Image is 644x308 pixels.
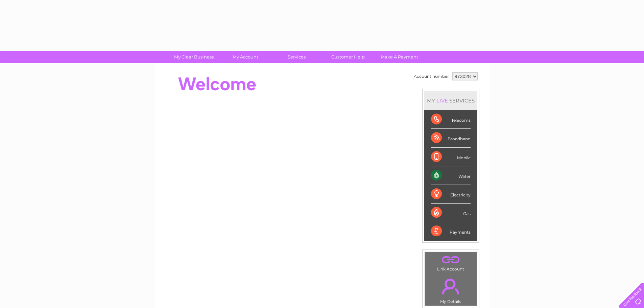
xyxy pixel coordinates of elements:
[425,273,477,306] td: My Details
[431,185,471,204] div: Electricity
[372,51,427,63] a: Make A Payment
[427,254,475,266] a: .
[431,204,471,222] div: Gas
[424,91,477,110] div: MY SERVICES
[431,129,471,147] div: Broadband
[431,166,471,185] div: Water
[427,275,475,298] a: .
[431,222,471,240] div: Payments
[320,51,376,63] a: Customer Help
[431,148,471,166] div: Mobile
[431,110,471,129] div: Telecoms
[269,51,325,63] a: Services
[217,51,273,63] a: My Account
[412,71,451,82] td: Account number
[166,51,222,63] a: My Clear Business
[425,252,477,273] td: Link Account
[435,97,449,104] div: LIVE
